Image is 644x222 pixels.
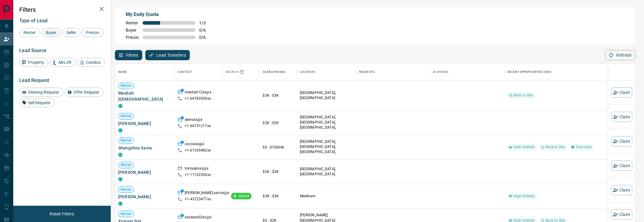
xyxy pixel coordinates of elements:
span: Renter [118,114,134,119]
span: Type of Lead [19,18,48,23]
span: Shangzhou Xavia [118,145,171,151]
span: Seller [64,30,79,35]
div: Location [297,64,356,80]
div: condos.ca [118,202,122,206]
span: Mesbah [DEMOGRAPHIC_DATA] [118,90,171,102]
button: Reset Filters [46,209,78,219]
div: Name [118,64,127,80]
p: [GEOGRAPHIC_DATA], [GEOGRAPHIC_DATA], [GEOGRAPHIC_DATA], [GEOGRAPHIC_DATA] [300,139,353,160]
button: Claim [611,136,632,146]
button: Lead Transfers [145,50,190,60]
p: tratiyajinxx@x [185,166,208,172]
div: MrLoft [50,58,76,67]
p: $3K - $3K [263,193,294,199]
div: Offer Request [65,88,103,97]
p: +1- 43723477xx [185,197,211,202]
span: Condos [84,60,103,65]
div: Buyer [42,28,61,37]
span: Precon [126,35,139,40]
span: Renter [118,211,134,217]
span: Sell Request [26,100,53,105]
p: [GEOGRAPHIC_DATA], [GEOGRAPHIC_DATA] [300,90,353,101]
div: Property [19,58,48,67]
p: +1- 11122200xx [185,172,211,177]
div: Contact [174,64,223,80]
span: Property [26,60,46,65]
p: $2K - $2K [263,120,294,126]
span: Renter [126,20,139,25]
p: My Daily Quota [126,11,212,18]
div: Sell Request [19,98,55,107]
button: Claim [611,209,632,220]
button: Claim [611,185,632,195]
span: [PERSON_NAME] [118,169,171,175]
div: Precon [82,28,103,37]
span: [PERSON_NAME] [118,120,171,127]
span: Renter [118,138,134,143]
span: Renter [118,162,134,167]
div: condos.ca [118,104,122,108]
div: Recent Opportunities (30d) [504,64,608,80]
span: [PERSON_NAME] [118,194,171,200]
span: Back to Site [543,145,568,150]
span: Renter [21,30,38,35]
div: Requests [359,64,374,80]
p: +1- 64751217xx [185,124,211,129]
span: Back to Site [511,93,535,98]
div: Name [115,64,174,80]
p: Markham [300,194,353,199]
button: Filters [115,50,142,60]
h2: Filters [19,6,105,13]
div: Recent Opportunities (30d) [507,64,552,80]
p: [GEOGRAPHIC_DATA], [GEOGRAPHIC_DATA] [300,167,353,177]
span: Lead Request [19,77,49,83]
span: Renter [118,187,134,192]
p: $3K - $3K [263,93,294,98]
div: Condos [77,58,105,67]
p: +1- 61329482xx [185,148,211,153]
p: [PERSON_NAME].aartxx@x [185,190,229,197]
span: 0 / 6 [199,35,212,40]
p: skeroxx@x [185,117,202,124]
p: [GEOGRAPHIC_DATA], [GEOGRAPHIC_DATA], [GEOGRAPHIC_DATA], [GEOGRAPHIC_DATA] [300,115,353,136]
button: Refresh [605,50,636,60]
span: MrLoft [57,60,74,65]
span: 0 / 6 [199,28,212,33]
p: nateson02xx@x [185,215,211,221]
div: condos.ca [118,153,122,157]
div: Location [300,64,315,80]
p: +1- 64783559xx [185,96,211,101]
p: mesbah12xx@x [185,90,211,96]
span: High Interest [511,194,537,199]
div: condos.ca [118,128,122,133]
div: Search Range [260,64,297,80]
div: AI Status [433,64,448,80]
span: Buyer [126,28,139,33]
span: Active [236,194,251,199]
span: Buyer [44,30,59,35]
div: Viewing Request [19,88,63,97]
span: High Interest [511,145,537,150]
div: Seller [62,28,81,37]
span: Viewing Request [26,90,61,95]
span: 1 / 3 [199,20,212,25]
div: Search Range [263,64,285,80]
span: Precon [84,30,101,35]
span: Renter [118,83,134,88]
p: $2K - $3K [263,169,294,174]
div: Search [226,64,245,80]
button: Claim [611,112,632,122]
button: Claim [611,161,632,171]
div: AI Status [430,64,504,80]
span: Favourite [573,145,594,150]
div: Requests [356,64,430,80]
span: Offer Request [71,90,101,95]
span: Lead Source [19,48,47,53]
p: $0 - $1000M [263,145,294,150]
div: Contact [177,64,192,80]
div: Renter [19,28,40,37]
button: Claim [611,87,632,98]
p: cocoxixx@x [185,142,204,148]
div: condos.ca [118,177,122,181]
